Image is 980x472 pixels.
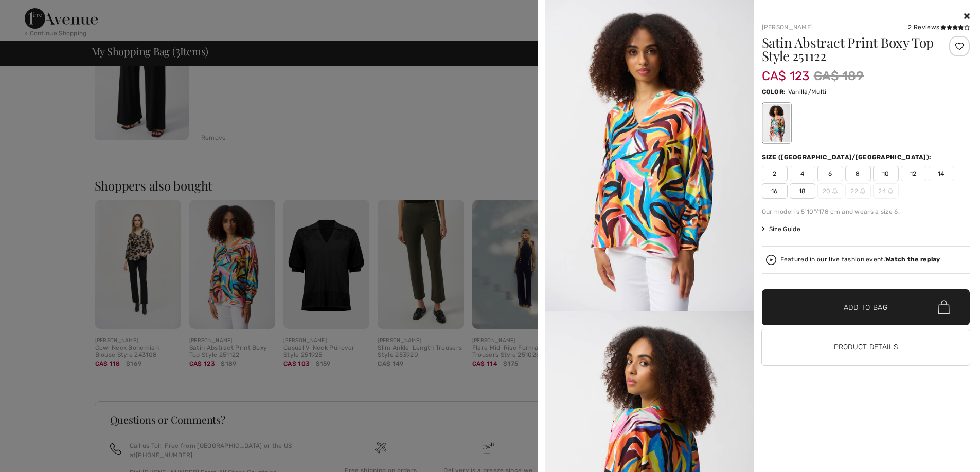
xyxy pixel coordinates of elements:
span: 8 [845,166,871,181]
span: 24 [873,183,899,199]
img: Bag.svg [938,300,950,314]
span: Size Guide [762,224,800,234]
span: Vanilla/Multi [788,88,827,96]
img: ring-m.svg [888,188,893,194]
div: Featured in our live fashion event. [780,256,940,263]
span: CA$ 123 [762,59,810,83]
span: 4 [790,166,815,181]
span: Add to Bag [844,302,888,313]
span: 16 [762,183,788,199]
strong: Watch the replay [885,256,940,263]
span: 12 [901,166,926,181]
div: Vanilla/Multi [763,104,790,142]
span: Color: [762,88,786,96]
span: CA$ 189 [814,67,864,85]
img: ring-m.svg [860,188,865,194]
img: Watch the replay [766,255,776,265]
span: 10 [873,166,899,181]
h1: Satin Abstract Print Boxy Top Style 251122 [762,36,935,63]
button: Add to Bag [762,289,970,325]
div: Our model is 5'10"/178 cm and wears a size 6. [762,207,970,216]
span: 6 [817,166,843,181]
div: Size ([GEOGRAPHIC_DATA]/[GEOGRAPHIC_DATA]): [762,153,934,162]
span: 18 [790,183,815,199]
span: 2 [762,166,788,181]
span: 20 [817,183,843,199]
span: 14 [929,166,954,181]
span: 22 [845,183,871,199]
span: Chat [23,7,44,16]
div: 2 Reviews [908,23,970,32]
img: ring-m.svg [832,188,838,194]
a: [PERSON_NAME] [762,24,813,31]
button: Product Details [762,329,970,365]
